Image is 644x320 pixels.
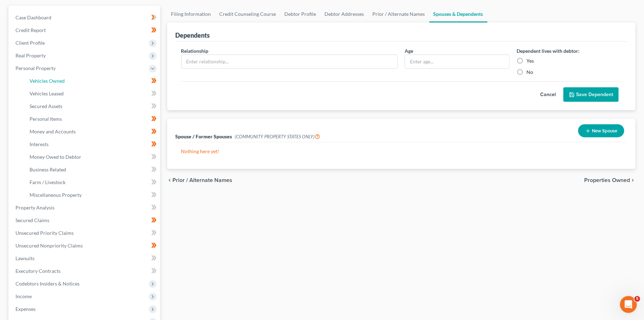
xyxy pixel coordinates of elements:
a: Filing Information [167,6,215,23]
span: Prior / Alternate Names [173,177,233,183]
label: No [526,69,533,76]
a: Miscellaneous Property [24,189,160,201]
span: Unsecured Priority Claims [15,230,74,236]
i: chevron_right [630,177,636,183]
span: Business Related [30,167,66,172]
span: 5 [634,296,640,302]
span: Personal Property [15,65,56,71]
span: Lawsuits [15,255,34,261]
a: Prior / Alternate Names [368,6,429,23]
a: Property Analysis [10,201,160,214]
span: Executory Contracts [15,268,61,274]
span: Vehicles Leased [30,90,64,96]
a: Debtor Addresses [321,6,368,23]
a: Executory Contracts [10,265,160,277]
span: Personal Items [30,116,62,122]
span: Vehicles Owned [30,78,65,84]
span: Real Property [15,52,46,58]
input: Enter age... [405,55,509,68]
label: Age [405,47,413,55]
span: Secured Claims [15,217,49,223]
a: Unsecured Nonpriority Claims [10,239,160,252]
button: chevron_left Prior / Alternate Names [167,177,233,183]
a: Interests [24,138,160,151]
a: Money and Accounts [24,125,160,138]
span: Income [15,293,32,299]
span: Credit Report [15,27,46,33]
a: Lawsuits [10,252,160,265]
button: Save Dependent [563,87,619,102]
a: Credit Report [10,24,160,37]
a: Vehicles Owned [24,75,160,87]
a: Business Related [24,163,160,176]
a: Case Dashboard [10,11,160,24]
span: Client Profile [15,40,45,46]
span: Case Dashboard [15,14,51,20]
span: Expenses [15,306,36,312]
a: Unsecured Priority Claims [10,227,160,239]
span: Miscellaneous Property [30,192,82,198]
span: Farm / Livestock [30,179,65,185]
a: Spouses & Dependents [429,6,487,23]
span: Secured Assets [30,103,62,109]
input: Enter relationship... [182,55,398,68]
span: Spouse / Former Spouses [176,133,232,139]
a: Vehicles Leased [24,87,160,100]
span: Codebtors Insiders & Notices [15,281,80,287]
span: Property Analysis [15,205,55,211]
a: Debtor Profile [280,6,321,23]
a: Money Owed to Debtor [24,151,160,163]
span: Properties Owned [584,177,630,183]
a: Secured Assets [24,100,160,113]
span: Interests [30,141,49,147]
button: Properties Owned chevron_right [584,177,636,183]
span: Unsecured Nonpriority Claims [15,243,83,249]
label: Yes [526,57,534,64]
label: Dependent lives with debtor: [517,47,580,55]
p: Nothing here yet! [181,148,622,155]
i: chevron_left [167,177,173,183]
a: Secured Claims [10,214,160,227]
span: Relationship [181,48,209,54]
span: Money and Accounts [30,128,76,134]
iframe: Intercom live chat [620,296,637,313]
span: Money Owed to Debtor [30,154,81,160]
button: Cancel [532,88,563,102]
a: Credit Counseling Course [215,6,280,23]
span: (COMMUNITY PROPERTY STATES ONLY) [235,134,321,139]
a: Personal Items [24,113,160,125]
div: Dependents [176,31,210,39]
a: Farm / Livestock [24,176,160,189]
button: New Spouse [578,124,624,137]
